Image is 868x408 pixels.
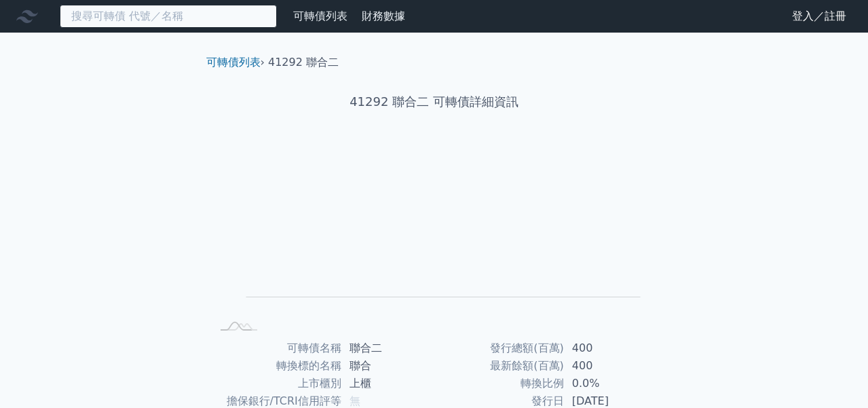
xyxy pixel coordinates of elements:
span: 無 [350,394,360,407]
input: 搜尋可轉債 代號／名稱 [60,5,277,28]
td: 聯合二 [341,339,434,357]
a: 財務數據 [362,10,405,22]
h1: 41292 聯合二 可轉債詳細資訊 [195,92,673,111]
li: › [206,54,265,71]
td: 上市櫃別 [212,375,341,392]
a: 登入／註冊 [781,5,857,27]
a: 可轉債列表 [293,10,347,22]
g: Chart [233,154,641,316]
td: 0.0% [564,375,657,392]
td: 上櫃 [341,375,434,392]
li: 41292 聯合二 [268,54,339,71]
td: 聯合 [341,357,434,375]
td: 轉換標的名稱 [212,357,341,375]
td: 最新餘額(百萬) [434,357,564,375]
a: 可轉債列表 [206,56,261,69]
td: 轉換比例 [434,375,564,392]
td: 發行總額(百萬) [434,339,564,357]
td: 400 [564,339,657,357]
td: 400 [564,357,657,375]
td: 可轉債名稱 [212,339,341,357]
